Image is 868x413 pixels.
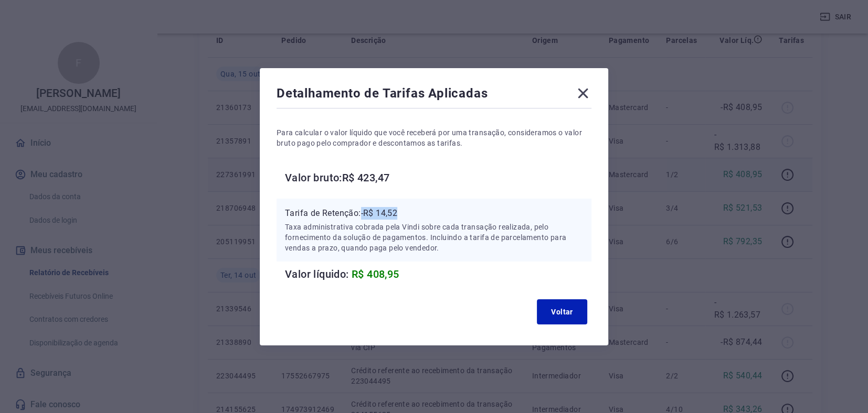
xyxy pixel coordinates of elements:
p: Para calcular o valor líquido que você receberá por uma transação, consideramos o valor bruto pag... [277,127,591,148]
h6: Valor líquido: [285,266,591,282]
p: Tarifa de Retenção: -R$ 14,52 [285,207,583,220]
h6: Valor bruto: R$ 423,47 [285,169,591,186]
span: R$ 408,95 [352,268,399,280]
div: Detalhamento de Tarifas Aplicadas [277,85,591,106]
button: Voltar [537,299,587,324]
p: Taxa administrativa cobrada pela Vindi sobre cada transação realizada, pelo fornecimento da soluç... [285,222,583,253]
